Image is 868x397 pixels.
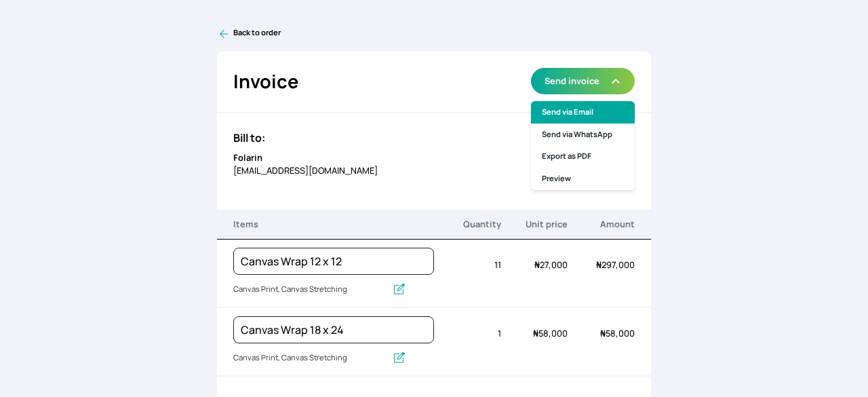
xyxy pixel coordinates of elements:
[531,145,635,168] a: Export as PDF
[233,281,387,299] input: Add description
[233,151,262,164] b: Folarin
[534,259,568,271] span: 27,000
[233,68,298,96] h2: Invoice
[233,218,434,231] p: Items
[596,259,635,271] span: 297,000
[434,218,501,231] p: Quantity
[534,259,540,271] span: ₦
[568,218,635,231] p: Amount
[233,130,635,146] h3: Bill to:
[600,327,606,339] span: ₦
[531,124,635,146] a: Send via WhatsApp
[600,327,635,339] span: 58,000
[434,250,501,280] div: 11
[596,259,601,271] span: ₦
[233,349,387,367] input: Add description
[233,164,434,177] p: [EMAIL_ADDRESS][DOMAIN_NAME]
[531,168,635,190] a: Preview
[434,319,501,348] div: 1
[531,68,635,94] button: Send invoice
[531,101,635,124] a: Send via Email
[533,327,538,339] span: ₦
[217,27,651,41] a: Back to order
[501,218,568,231] p: Unit price
[533,327,568,339] span: 58,000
